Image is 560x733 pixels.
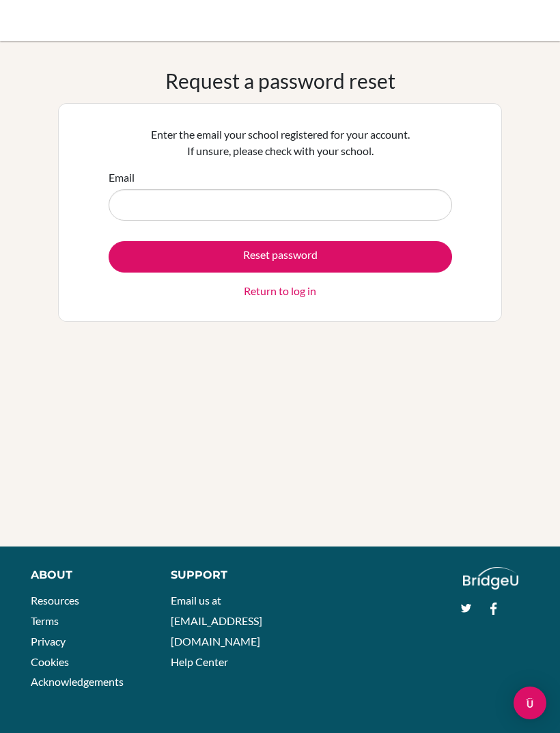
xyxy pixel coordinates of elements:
a: Cookies [31,655,69,668]
a: Resources [31,594,79,607]
div: Support [171,567,268,583]
img: logo_white@2x-f4f0deed5e89b7ecb1c2cc34c3e3d731f90f0f143d5ea2071677605dd97b5244.png [463,567,518,590]
a: Acknowledgements [31,675,124,688]
a: Privacy [31,635,66,648]
button: Reset password [109,241,452,273]
a: Terms [31,614,59,627]
a: Help Center [171,655,228,668]
label: Email [109,169,135,186]
a: Return to log in [244,283,316,299]
div: Open Intercom Messenger [514,687,546,719]
h1: Request a password reset [165,68,395,93]
p: Enter the email your school registered for your account. If unsure, please check with your school. [109,126,452,159]
div: About [31,567,140,583]
a: Email us at [EMAIL_ADDRESS][DOMAIN_NAME] [171,594,262,647]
